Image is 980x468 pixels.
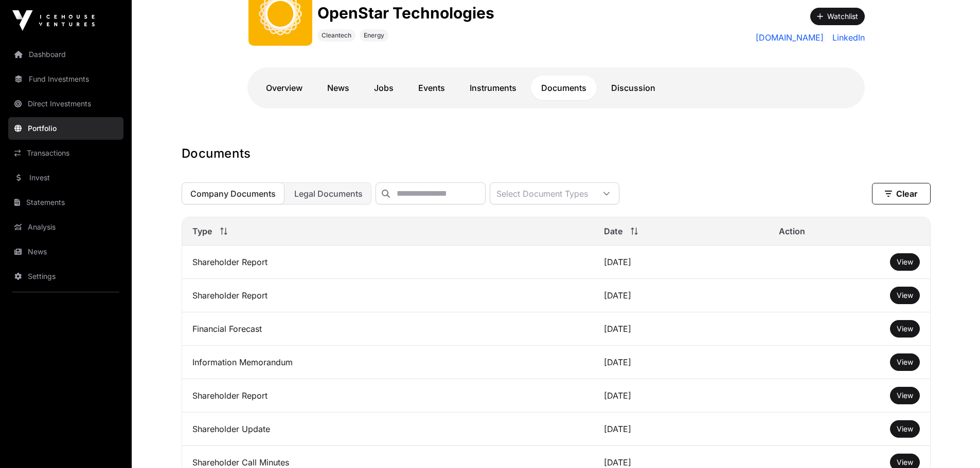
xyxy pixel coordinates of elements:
h1: Documents [182,145,931,162]
a: Events [408,76,455,100]
span: Date [604,225,622,237]
button: View [890,387,920,404]
span: View [897,324,913,333]
a: Instruments [459,76,527,100]
a: Discussion [601,76,666,100]
button: View [890,253,920,271]
td: Shareholder Report [182,279,594,312]
td: Information Memorandum [182,346,594,379]
a: Statements [8,191,123,214]
button: View [890,287,920,304]
span: View [897,424,913,433]
span: View [897,358,913,366]
td: [DATE] [594,346,768,379]
a: Dashboard [8,43,123,66]
a: View [897,357,913,367]
div: Select Document Types [490,183,594,204]
a: Invest [8,166,123,189]
button: Legal Documents [286,182,371,204]
button: Watchlist [810,8,865,25]
h1: OpenStar Technologies [317,4,494,22]
a: LinkedIn [828,31,865,44]
a: View [897,324,913,334]
iframe: Chat Widget [929,419,980,468]
td: Financial Forecast [182,312,594,346]
td: Shareholder Report [182,379,594,413]
a: Analysis [8,216,123,238]
span: Action [779,225,805,237]
a: News [8,240,123,263]
span: Type [192,225,212,237]
a: Transactions [8,142,123,164]
span: Legal Documents [294,189,363,199]
a: View [897,257,913,267]
a: View [897,424,913,434]
td: [DATE] [594,312,768,346]
span: View [897,391,913,400]
a: News [317,76,360,100]
td: [DATE] [594,246,768,279]
button: Company Documents [182,182,284,204]
td: [DATE] [594,279,768,312]
nav: Tabs [256,76,857,100]
a: Direct Investments [8,92,123,115]
button: View [890,320,920,338]
td: Shareholder Report [182,246,594,279]
span: View [897,458,913,466]
td: [DATE] [594,413,768,446]
a: View [897,457,913,467]
a: [DOMAIN_NAME] [756,31,824,44]
span: View [897,257,913,266]
a: Documents [531,76,597,100]
span: Cleantech [322,31,351,40]
td: [DATE] [594,379,768,413]
td: Shareholder Update [182,413,594,446]
span: Company Documents [190,189,276,199]
a: Portfolio [8,117,123,140]
img: Icehouse Ventures Logo [12,10,95,31]
a: Fund Investments [8,68,123,90]
a: View [897,290,913,301]
a: Settings [8,265,123,288]
button: View [890,353,920,371]
span: View [897,291,913,299]
a: Overview [256,76,313,100]
a: Jobs [364,76,404,100]
a: View [897,390,913,401]
span: Energy [364,31,384,40]
button: View [890,420,920,438]
button: Clear [872,183,931,204]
